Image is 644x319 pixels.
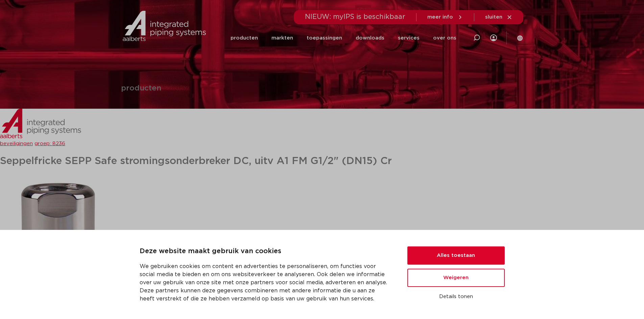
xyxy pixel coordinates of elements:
h1: producten [121,85,161,92]
a: markten [271,25,293,51]
a: producten [231,25,258,51]
p: We gebruiken cookies om content en advertenties te personaliseren, om functies voor social media ... [140,262,391,303]
nav: Menu [231,25,456,51]
span: meer info [427,15,453,20]
a: services [398,25,420,51]
button: Weigeren [407,269,505,287]
a: sluiten [485,14,512,20]
span: NIEUW: myIPS is beschikbaar [305,14,405,20]
span: sluiten [485,15,502,20]
div: my IPS [490,30,497,45]
a: over ons [433,25,456,51]
a: toepassingen [307,25,342,51]
a: groep: 8236 [34,141,65,146]
p: Deze website maakt gebruik van cookies [140,246,391,257]
a: meer info [427,14,463,20]
a: downloads [356,25,384,51]
button: Details tonen [407,291,505,302]
button: Alles toestaan [407,246,505,265]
